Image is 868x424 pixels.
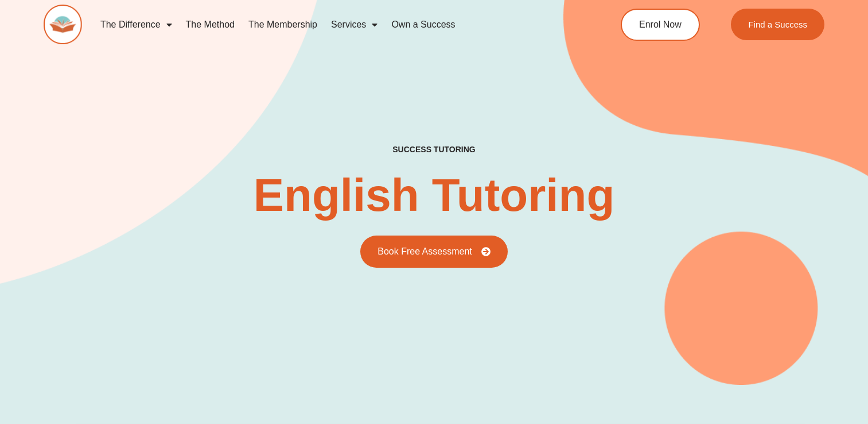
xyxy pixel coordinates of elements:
[324,11,384,38] a: Services
[254,172,615,218] h2: English Tutoring
[639,20,682,29] span: Enrol Now
[731,9,825,40] a: Find a Success
[94,11,576,38] nav: Menu
[384,11,462,38] a: Own a Success
[360,236,508,268] a: Book Free Assessment
[94,11,179,38] a: The Difference
[749,20,808,29] span: Find a Success
[392,144,475,155] h2: success tutoring
[179,11,242,38] a: The Method
[242,11,324,38] a: The Membership
[621,9,700,41] a: Enrol Now
[377,247,472,256] span: Book Free Assessment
